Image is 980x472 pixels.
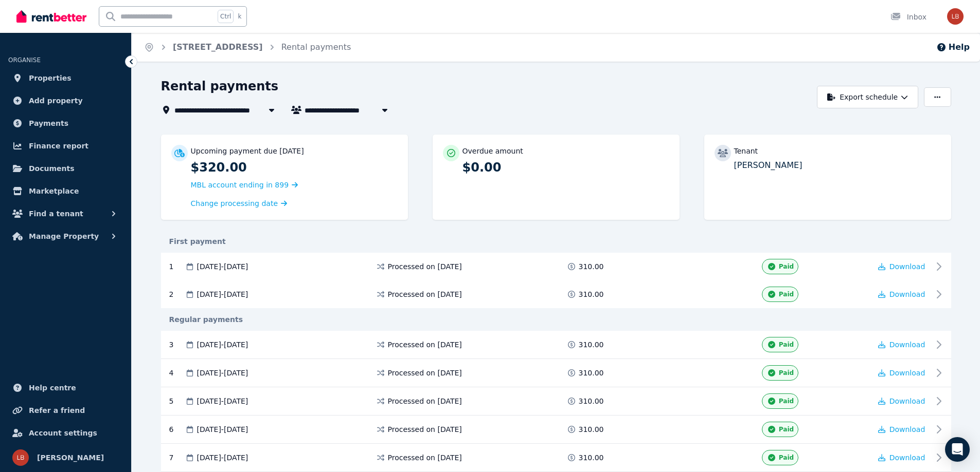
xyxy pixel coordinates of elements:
a: Payments [8,113,123,134]
button: Download [878,368,925,378]
span: Paid [779,369,794,377]
span: [DATE] - [DATE] [197,452,248,463]
span: Download [889,369,925,377]
span: [DATE] - [DATE] [197,261,248,272]
span: [DATE] - [DATE] [197,339,248,350]
span: Processed on [DATE] [388,396,462,406]
span: Manage Property [29,230,99,242]
button: Download [878,261,925,272]
a: Documents [8,158,123,179]
a: Refer a friend [8,400,123,421]
span: 310.00 [579,339,604,350]
span: Change processing date [191,198,278,209]
span: Processed on [DATE] [388,339,462,350]
div: 4 [169,365,185,381]
a: Marketplace [8,181,123,201]
span: Download [889,262,925,271]
a: Properties [8,68,123,88]
span: Download [889,454,925,462]
span: [DATE] - [DATE] [197,424,248,435]
span: Paid [779,262,794,271]
span: Documents [29,162,75,175]
span: Payments [29,117,68,129]
button: Export schedule [817,86,918,108]
p: Tenant [734,146,758,156]
span: Paid [779,425,794,433]
div: Regular payments [161,314,951,325]
img: RentBetter [16,9,86,24]
a: Finance report [8,136,123,156]
span: 310.00 [579,396,604,406]
img: Leigh Burr [12,449,29,466]
div: 6 [169,422,185,437]
span: [DATE] - [DATE] [197,396,248,406]
span: k [238,12,241,21]
div: 3 [169,337,185,352]
span: Download [889,290,925,298]
span: Properties [29,72,72,84]
h1: Rental payments [161,78,279,95]
button: Help [936,41,970,53]
a: Rental payments [281,42,351,52]
button: Download [878,339,925,350]
span: Account settings [29,427,97,439]
a: Change processing date [191,198,288,209]
div: First payment [161,236,951,247]
span: Processed on [DATE] [388,452,462,463]
div: 1 [169,261,185,272]
div: 7 [169,450,185,465]
a: [STREET_ADDRESS] [173,42,263,52]
span: Download [889,425,925,433]
img: Leigh Burr [947,8,964,25]
p: $320.00 [191,159,398,176]
div: 2 [169,289,185,299]
a: Account settings [8,423,123,443]
span: Ctrl [218,10,234,23]
span: Processed on [DATE] [388,289,462,299]
button: Download [878,396,925,406]
span: 310.00 [579,289,604,299]
a: Help centre [8,377,123,398]
span: 310.00 [579,261,604,272]
div: 5 [169,393,185,409]
span: Marketplace [29,185,79,197]
nav: Breadcrumb [132,33,363,62]
div: Inbox [890,12,926,22]
span: ORGANISE [8,56,41,64]
span: Paid [779,290,794,298]
p: $0.00 [462,159,669,176]
button: Find a tenant [8,203,123,224]
span: Find a tenant [29,207,83,220]
span: MBL account ending in 899 [191,181,289,189]
p: Overdue amount [462,146,523,156]
span: [PERSON_NAME] [37,451,104,464]
span: 310.00 [579,424,604,435]
span: 310.00 [579,452,604,463]
span: Processed on [DATE] [388,261,462,272]
span: 310.00 [579,368,604,378]
span: Download [889,341,925,349]
span: Processed on [DATE] [388,424,462,435]
span: [DATE] - [DATE] [197,289,248,299]
div: Open Intercom Messenger [945,437,970,462]
button: Download [878,452,925,463]
button: Download [878,289,925,299]
span: Paid [779,454,794,462]
button: Manage Property [8,226,123,247]
span: [DATE] - [DATE] [197,368,248,378]
span: Help centre [29,382,76,394]
span: Paid [779,397,794,405]
p: [PERSON_NAME] [734,159,941,172]
span: Paid [779,341,794,349]
span: Processed on [DATE] [388,368,462,378]
span: Finance report [29,140,88,152]
a: Add property [8,90,123,111]
span: Download [889,397,925,405]
span: Refer a friend [29,404,85,417]
button: Download [878,424,925,435]
p: Upcoming payment due [DATE] [191,146,304,156]
span: Add property [29,95,83,107]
